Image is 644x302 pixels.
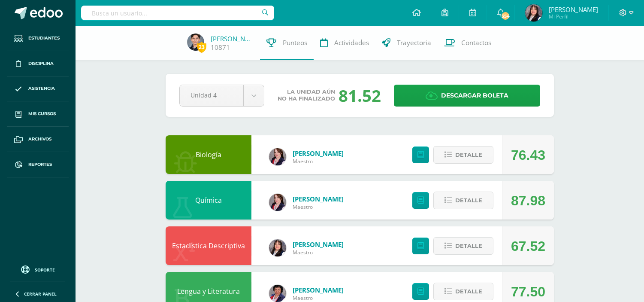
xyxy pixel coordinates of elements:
[461,38,491,47] span: Contactos
[283,38,307,47] span: Punteos
[293,294,344,302] span: Maestro
[197,42,206,52] span: 23
[28,60,54,67] span: Disciplina
[28,136,51,143] span: Archivos
[269,148,286,165] img: a67de8287cfd72052e2d4ae9d3b918b4.png
[501,11,510,21] span: 354
[293,195,344,203] a: [PERSON_NAME]
[24,291,57,297] span: Cerrar panel
[433,237,493,255] button: Detalle
[190,85,233,105] span: Unidad 4
[293,286,344,294] a: [PERSON_NAME]
[269,285,286,302] img: 548fc420e693341c90b132a4bde8510f.png
[35,267,55,273] span: Soporte
[433,192,493,209] button: Detalle
[28,161,52,168] span: Reportes
[28,85,55,92] span: Asistencia
[7,51,69,76] a: Disciplina
[7,101,69,127] a: Mis cursos
[511,181,545,220] div: 87.98
[438,26,498,60] a: Contactos
[260,26,314,60] a: Punteos
[375,26,438,60] a: Trayectoria
[81,6,274,20] input: Busca un usuario...
[314,26,375,60] a: Actividades
[433,283,493,300] button: Detalle
[211,34,254,43] a: [PERSON_NAME]
[28,110,56,117] span: Mis cursos
[7,127,69,152] a: Archivos
[525,4,542,21] img: 3b45a564b887a0ac9b77d6386e5289b3.png
[293,158,344,165] span: Maestro
[166,181,251,220] div: Química
[455,147,482,163] span: Detalle
[549,13,598,20] span: Mi Perfil
[293,149,344,158] a: [PERSON_NAME]
[511,136,545,174] div: 76.43
[7,76,69,102] a: Asistencia
[293,240,344,249] a: [PERSON_NAME]
[166,226,251,265] div: Estadística Descriptiva
[455,238,482,254] span: Detalle
[166,135,251,174] div: Biología
[441,85,508,106] span: Descargar boleta
[10,263,65,275] a: Soporte
[293,249,344,256] span: Maestro
[397,38,431,47] span: Trayectoria
[269,194,286,211] img: a67de8287cfd72052e2d4ae9d3b918b4.png
[433,146,493,164] button: Detalle
[7,152,69,177] a: Reportes
[7,26,69,51] a: Estudiantes
[511,227,545,265] div: 67.52
[269,239,286,256] img: 97f8099e6289341a6bd39b592ba140fc.png
[455,284,482,299] span: Detalle
[394,85,540,107] a: Descargar boleta
[28,35,60,42] span: Estudiantes
[293,203,344,210] span: Maestro
[549,5,598,14] span: [PERSON_NAME]
[278,88,335,102] span: La unidad aún no ha finalizado
[455,192,482,208] span: Detalle
[334,38,369,47] span: Actividades
[187,34,204,51] img: c3fd8e71a23ee05cb5562d348a424f43.png
[339,84,381,107] div: 81.52
[180,85,264,106] a: Unidad 4
[211,43,230,52] a: 10871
